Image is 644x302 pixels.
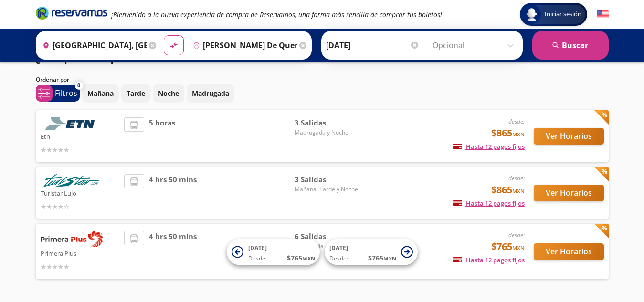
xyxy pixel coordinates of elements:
small: MXN [512,187,525,195]
span: 3 Salidas [295,117,361,128]
span: 3 Salidas [295,174,361,185]
span: [DATE] [329,244,348,252]
span: $ 765 [368,253,396,263]
p: Etn [41,130,120,142]
span: Iniciar sesión [541,10,585,19]
em: desde: [508,174,525,182]
p: Primera Plus [41,247,120,259]
button: Buscar [532,31,609,60]
span: Desde: [329,254,348,263]
button: Noche [153,84,184,103]
p: Filtros [55,87,77,99]
button: [DATE]Desde:$765MXN [227,239,320,265]
span: 5 horas [149,117,175,155]
p: Tarde [127,88,145,98]
img: Turistar Lujo [41,174,103,187]
a: Brand Logo [36,6,107,23]
span: $765 [491,240,525,254]
p: Ordenar por [36,75,69,84]
img: Etn [41,117,103,130]
span: 0 [77,82,80,90]
small: MXN [512,131,525,138]
img: Primera Plus [41,231,103,247]
p: Noche [158,88,179,98]
span: 4 hrs 50 mins [149,174,197,212]
i: Brand Logo [36,6,107,20]
em: ¡Bienvenido a la nueva experiencia de compra de Reservamos, una forma más sencilla de comprar tus... [111,10,442,19]
span: Hasta 12 pagos fijos [453,256,525,264]
input: Elegir Fecha [326,33,420,57]
span: Hasta 12 pagos fijos [453,142,525,151]
p: Turistar Lujo [41,187,120,198]
button: English [597,9,609,21]
button: Mañana [82,84,119,103]
p: Mañana [87,88,114,98]
button: 0Filtros [36,85,80,102]
span: Desde: [248,254,267,263]
span: $865 [491,183,525,197]
span: Madrugada y Noche [295,128,361,137]
span: $865 [491,126,525,140]
input: Buscar Destino [189,33,297,57]
button: [DATE]Desde:$765MXN [325,239,418,265]
p: Madrugada [192,88,229,98]
button: Ver Horarios [534,243,604,260]
button: Ver Horarios [534,128,604,145]
small: MXN [383,255,396,262]
span: Mañana, Tarde y Noche [295,185,361,194]
small: MXN [302,255,315,262]
span: [DATE] [248,244,267,252]
em: desde: [508,231,525,239]
small: MXN [512,244,525,251]
span: 6 Salidas [295,231,361,242]
input: Opcional [433,33,518,57]
button: Madrugada [187,84,234,103]
span: $ 765 [287,253,315,263]
span: 4 hrs 50 mins [149,231,197,272]
em: desde: [508,117,525,125]
button: Ver Horarios [534,185,604,201]
button: Tarde [121,84,150,103]
span: Hasta 12 pagos fijos [453,199,525,208]
input: Buscar Origen [39,33,147,57]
